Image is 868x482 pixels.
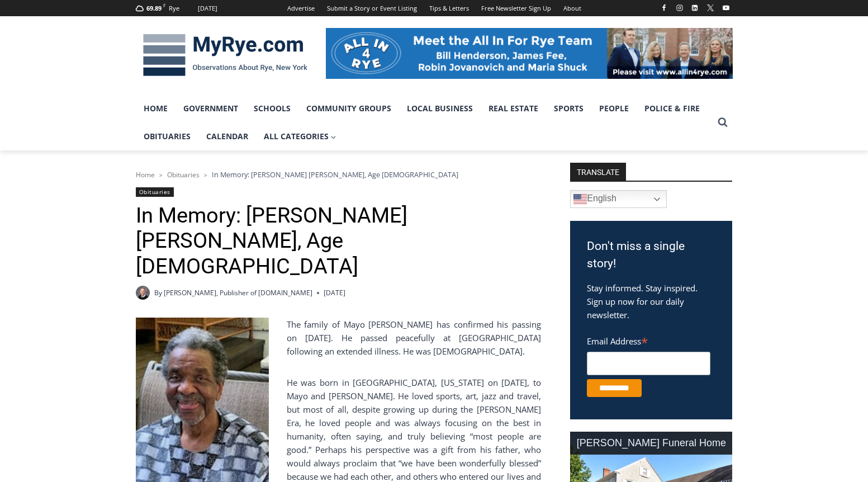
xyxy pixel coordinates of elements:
[169,3,179,13] div: Rye
[176,94,246,122] a: Government
[164,288,312,297] a: [PERSON_NAME], Publisher of [DOMAIN_NAME]
[136,169,541,180] nav: Breadcrumbs
[136,203,541,280] h1: In Memory: [PERSON_NAME] [PERSON_NAME], Age [DEMOGRAPHIC_DATA]
[573,192,587,206] img: en
[167,170,200,179] a: Obituaries
[324,287,345,298] time: [DATE]
[399,94,481,122] a: Local Business
[673,1,686,15] a: Instagram
[719,1,733,15] a: YouTube
[136,26,315,84] img: MyRye.com
[204,171,207,179] span: >
[704,1,717,15] a: X
[163,2,165,8] span: F
[136,94,176,122] a: Home
[570,190,667,208] a: English
[587,281,715,322] p: Stay informed. Stay inspired. Sign up now for our daily newsletter.
[637,94,708,122] a: Police & Fire
[264,130,336,143] span: All Categories
[546,94,591,122] a: Sports
[136,94,713,151] nav: Primary Navigation
[298,94,399,122] a: Community Groups
[198,3,217,13] div: [DATE]
[136,170,155,179] a: Home
[159,171,163,179] span: >
[256,122,344,150] a: All Categories
[198,122,256,150] a: Calendar
[570,163,626,181] strong: TRANSLATE
[587,330,710,350] label: Email Address
[657,1,671,15] a: Facebook
[136,286,150,300] a: Author image
[246,94,298,122] a: Schools
[688,1,701,15] a: Linkedin
[212,169,458,179] span: In Memory: [PERSON_NAME] [PERSON_NAME], Age [DEMOGRAPHIC_DATA]
[570,432,732,455] div: [PERSON_NAME] Funeral Home
[136,122,198,150] a: Obituaries
[326,28,733,78] img: All in for Rye
[146,4,162,12] span: 69.89
[481,94,546,122] a: Real Estate
[154,287,162,298] span: By
[713,112,733,133] button: View Search Form
[587,238,715,273] h3: Don't miss a single story!
[591,94,637,122] a: People
[136,318,541,358] p: The family of Mayo [PERSON_NAME] has confirmed his passing on [DATE]. He passed peacefully at [GE...
[136,187,174,197] a: Obituaries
